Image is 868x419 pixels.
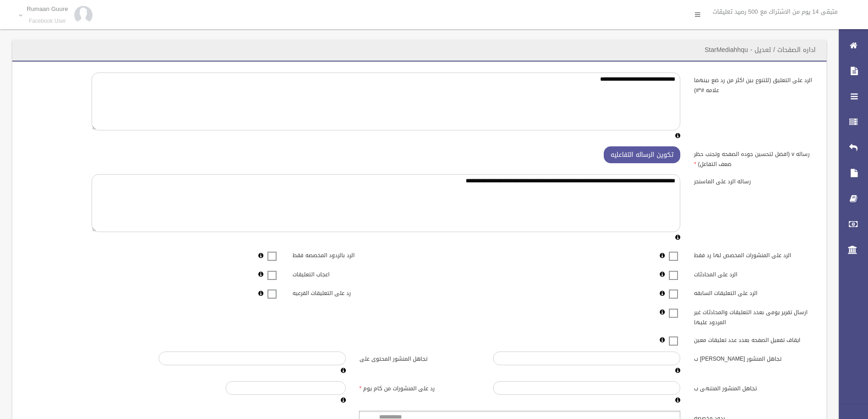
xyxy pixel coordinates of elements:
label: رساله v (افضل لتحسين جوده الصفحه وتجنب حظر ضعف التفاعل) [687,146,821,169]
label: الرد على التعليقات السابقه [687,286,821,299]
label: ارسال تقرير يومى بعدد التعليقات والمحادثات غير المردود عليها [687,305,821,327]
label: ايقاف تفعيل الصفحه بعدد عدد تعليقات معين [687,332,821,345]
img: 84628273_176159830277856_972693363922829312_n.jpg [74,6,92,24]
label: رساله الرد على الماسنجر [687,174,821,187]
header: اداره الصفحات / تعديل - StarMediahhqu [693,41,827,59]
button: تكوين الرساله التفاعليه [604,146,680,163]
label: الرد على التعليق (للتنوع بين اكثر من رد ضع بينهما علامه #*#) [687,72,821,95]
small: Facebook User [27,18,68,25]
label: تجاهل المنشور [PERSON_NAME] ب [687,352,821,364]
label: تجاهل المنشور المنتهى ب [687,381,821,394]
label: رد على التعليقات الفرعيه [286,286,420,299]
label: الرد على المحادثات [687,267,821,279]
p: Rumaan Guure [27,5,68,12]
label: اعجاب التعليقات [286,267,420,279]
label: الرد بالردود المخصصه فقط [286,248,420,261]
label: رد على المنشورات من كام يوم [353,381,487,394]
label: الرد على المنشورات المخصص لها رد فقط [687,248,821,261]
label: تجاهل المنشور المحتوى على [353,352,487,364]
